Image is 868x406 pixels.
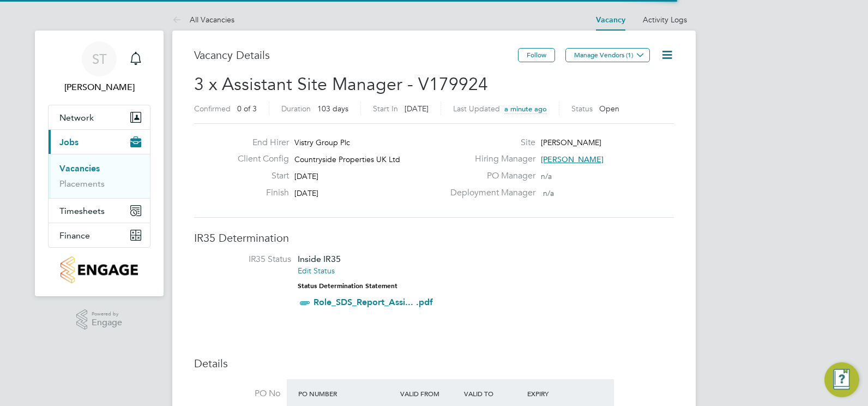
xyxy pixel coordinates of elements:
label: Deployment Manager [444,187,535,199]
span: [PERSON_NAME] [541,138,601,147]
a: Vacancies [59,163,100,174]
span: Finance [59,230,90,241]
div: PO Number [296,384,397,403]
div: Expiry [525,384,588,403]
label: PO Manager [444,170,535,182]
nav: Main navigation [35,31,164,296]
label: Start [229,170,289,182]
span: Timesheets [59,206,105,216]
label: Client Config [229,153,289,165]
a: Go to home page [48,256,150,283]
span: 3 x Assistant Site Manager - V179924 [194,74,488,95]
span: Open [599,104,619,114]
label: Status [571,104,593,114]
label: PO No [194,388,280,399]
span: [DATE] [294,171,318,181]
a: Activity Logs [643,15,687,25]
button: Manage Vendors (1) [565,48,650,62]
span: [PERSON_NAME] [541,154,604,164]
a: Edit Status [298,266,335,276]
span: Network [59,112,94,123]
h3: Vacancy Details [194,48,518,62]
span: a minute ago [504,104,547,114]
span: n/a [543,188,554,198]
span: Sam Thompson [48,81,150,94]
label: Duration [281,104,311,114]
span: Jobs [59,137,79,147]
span: n/a [541,171,552,181]
a: Vacancy [596,15,625,25]
label: Last Updated [453,104,500,114]
button: Follow [518,48,555,62]
strong: Status Determination Statement [298,282,397,290]
h3: Details [194,356,674,371]
div: Valid From [397,384,461,403]
label: End Hirer [229,137,289,148]
div: Valid To [461,384,525,403]
span: [DATE] [294,188,318,198]
span: Engage [92,318,122,327]
span: 103 days [317,104,348,114]
span: Powered by [92,309,122,319]
span: Inside IR35 [298,254,341,264]
span: ST [92,52,107,66]
label: IR35 Status [205,254,291,265]
label: Site [444,137,535,148]
span: [DATE] [405,104,429,114]
a: All Vacancies [172,15,234,25]
a: Placements [59,178,105,189]
h3: IR35 Determination [194,231,674,245]
label: Start In [373,104,398,114]
label: Confirmed [194,104,231,114]
a: Role_SDS_Report_Assi... .pdf [314,297,433,307]
img: countryside-properties-logo-retina.png [61,256,137,283]
label: Hiring Manager [444,153,535,165]
button: Engage Resource Center [824,362,859,397]
span: Countryside Properties UK Ltd [294,154,400,164]
span: 0 of 3 [237,104,257,114]
span: Vistry Group Plc [294,138,350,147]
label: Finish [229,187,289,199]
a: Go to account details [48,41,150,94]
